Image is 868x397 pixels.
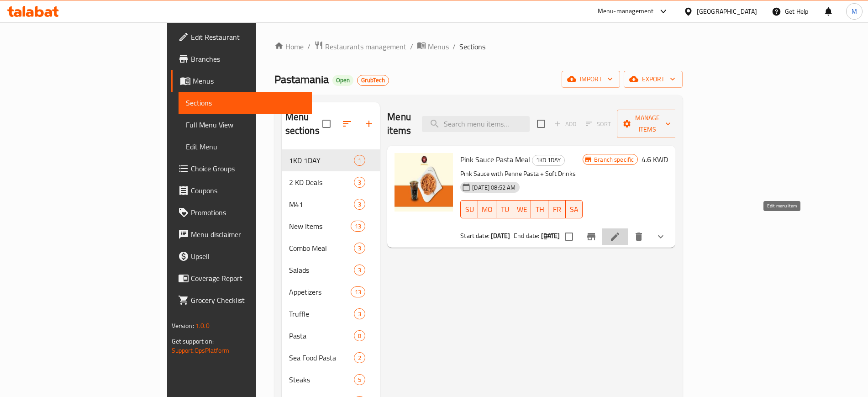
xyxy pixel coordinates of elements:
a: Full Menu View [179,114,312,136]
span: TH [535,203,545,216]
div: Truffle3 [282,303,380,325]
span: 2 KD Deals [289,177,354,188]
li: / [452,41,456,52]
div: New Items [289,221,351,232]
span: Manage items [624,112,671,135]
span: 1 [354,156,365,165]
span: 13 [351,288,365,296]
li: / [410,41,413,52]
span: Get support on: [172,335,214,347]
span: SU [464,203,474,216]
span: M [852,6,857,16]
span: 3 [354,244,365,253]
svg: Show Choices [655,231,666,242]
a: Grocery Checklist [171,289,312,311]
span: Appetizers [289,286,351,297]
span: Salads [289,265,354,275]
span: Pasta [289,330,354,341]
div: Pasta8 [282,325,380,347]
a: Edit Menu [179,136,312,158]
a: Menus [417,41,449,53]
div: Steaks5 [282,369,380,391]
span: 1KD 1DAY [289,155,354,166]
span: Branch specific [590,155,637,164]
span: Choice Groups [191,163,305,174]
span: WE [517,203,527,216]
span: Restaurants management [325,41,406,52]
a: Support.OpsPlatform [172,344,230,356]
span: Upsell [191,251,305,262]
a: Upsell [171,245,312,267]
span: GrubTech [358,76,389,84]
span: 13 [351,222,365,231]
span: Menus [428,41,449,52]
button: SA [566,200,583,218]
span: 8 [354,332,365,340]
span: Open [332,76,353,84]
div: items [354,352,365,363]
div: items [354,374,365,385]
div: items [354,155,365,166]
p: Pink Sauce with Penne Pasta + Soft Drinks [460,168,583,180]
span: Branches [191,53,305,64]
span: 5 [354,376,365,384]
span: [DATE] 08:52 AM [468,183,519,192]
span: Select all sections [317,114,336,133]
span: Start date: [460,230,489,242]
button: FR [548,200,566,218]
span: Edit Restaurant [191,32,305,42]
div: M413 [282,193,380,215]
span: 3 [354,266,365,275]
a: Edit Restaurant [171,26,312,48]
span: 1KD 1DAY [532,155,564,165]
span: Coverage Report [191,273,305,284]
div: items [354,265,365,275]
div: Appetizers13 [282,281,380,303]
span: 3 [354,310,365,318]
div: items [354,330,365,341]
div: items [354,177,365,188]
button: Manage items [617,110,678,138]
div: items [354,243,365,254]
span: Truffle [289,308,354,319]
a: Coupons [171,180,312,201]
span: Steaks [289,374,354,385]
span: Select to update [559,227,579,246]
h2: Menu items [387,110,411,138]
button: export [624,71,683,88]
span: Edit Menu [186,141,305,152]
span: export [631,74,675,85]
a: Menus [171,70,312,92]
span: 1.0.0 [195,320,210,332]
div: 2 KD Deals3 [282,171,380,193]
input: search [422,116,530,132]
a: Choice Groups [171,158,312,180]
span: Sections [459,41,485,52]
div: Salads3 [282,259,380,281]
div: Sea Food Pasta [289,352,354,363]
button: sort-choices [537,226,559,248]
span: 2 [354,354,365,362]
div: New Items13 [282,215,380,237]
span: Pink Sauce Pasta Meal [460,153,530,166]
div: items [354,308,365,319]
a: Branches [171,48,312,70]
span: MO [482,203,493,216]
div: items [351,286,365,297]
span: Combo Meal [289,243,354,254]
span: Menus [193,75,305,86]
div: Combo Meal3 [282,237,380,259]
span: Add item [551,117,580,131]
button: TU [496,200,514,218]
span: Promotions [191,207,305,218]
button: Branch-specific-item [580,226,602,248]
span: Coupons [191,185,305,196]
span: 3 [354,200,365,209]
div: 1KD 1DAY [532,155,565,166]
